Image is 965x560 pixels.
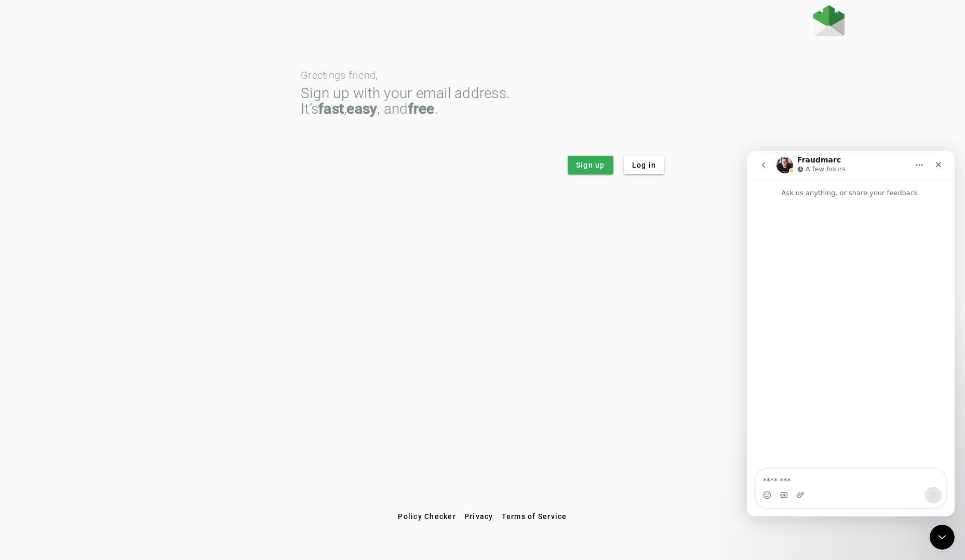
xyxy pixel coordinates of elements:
[498,507,571,526] button: Terms of Service
[346,100,377,117] strong: easy
[301,86,664,117] div: Sign up with your email address. It’s , , and .
[408,100,435,117] strong: free
[747,151,955,516] iframe: Intercom live chat
[568,156,613,174] button: Sign up
[930,525,955,550] iframe: Intercom live chat
[318,100,344,117] strong: fast
[813,5,845,36] img: Fraudmarc Logo
[460,507,498,526] button: Privacy
[502,512,567,521] span: Terms of Service
[624,156,665,174] button: Log in
[464,512,493,521] span: Privacy
[576,160,605,170] span: Sign up
[398,512,456,521] span: Policy Checker
[632,160,656,170] span: Log in
[301,70,664,80] div: Greetings friend,
[394,507,460,526] button: Policy Checker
